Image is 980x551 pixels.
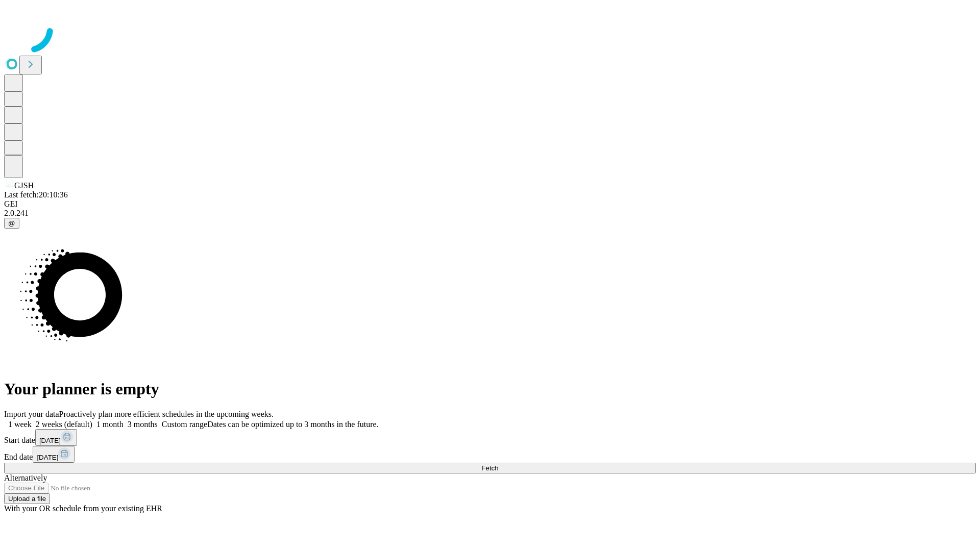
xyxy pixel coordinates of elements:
[8,420,32,429] span: 1 week
[4,190,68,199] span: Last fetch: 20:10:36
[4,446,976,463] div: End date
[14,181,34,190] span: GJSH
[35,429,77,446] button: [DATE]
[4,493,50,504] button: Upload a file
[162,420,207,429] span: Custom range
[4,473,47,482] span: Alternatively
[128,420,158,429] span: 3 months
[4,209,976,218] div: 2.0.241
[481,464,498,472] span: Fetch
[4,199,976,209] div: GEI
[37,454,58,461] span: [DATE]
[59,410,274,418] span: Proactively plan more efficient schedules in the upcoming weeks.
[4,380,976,398] h1: Your planner is empty
[39,437,61,444] span: [DATE]
[4,218,19,229] button: @
[36,420,92,429] span: 2 weeks (default)
[33,446,75,463] button: [DATE]
[4,410,59,418] span: Import your data
[8,219,15,227] span: @
[207,420,378,429] span: Dates can be optimized up to 3 months in the future.
[4,463,976,473] button: Fetch
[96,420,124,429] span: 1 month
[4,429,976,446] div: Start date
[4,504,162,513] span: With your OR schedule from your existing EHR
